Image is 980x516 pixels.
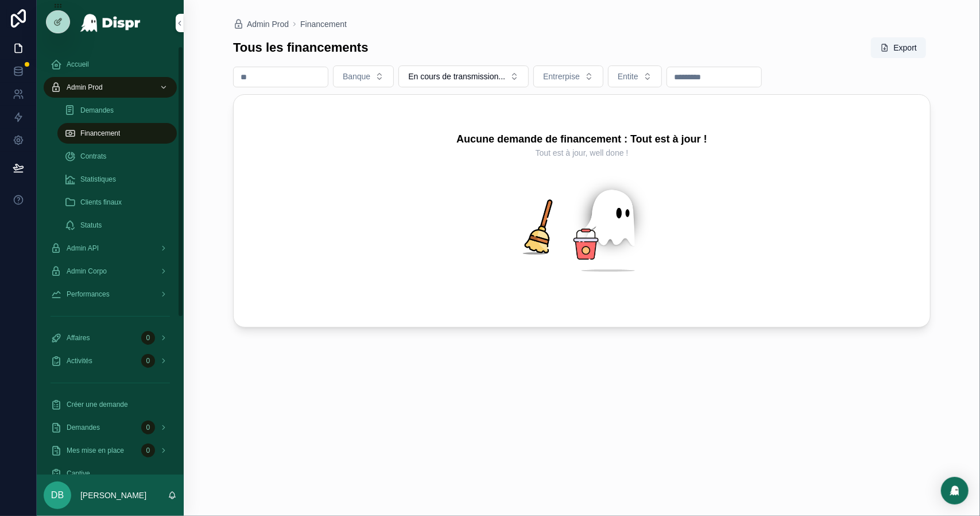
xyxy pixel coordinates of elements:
[543,71,580,82] span: Entrerpise
[533,66,603,87] button: Select Button
[80,198,122,207] span: Clients finaux
[618,71,638,82] span: Entite
[80,221,102,230] span: Statuts
[57,100,177,121] a: Demandes
[67,423,100,432] span: Demandes
[67,290,110,299] span: Performances
[44,77,177,98] a: Admin Prod
[44,238,177,259] a: Admin API
[44,440,177,461] a: Mes mise en place0
[51,488,64,502] span: DB
[247,18,289,30] span: Admin Prod
[44,417,177,438] a: Demandes0
[300,18,347,30] a: Financement
[233,18,289,30] a: Admin Prod
[57,169,177,190] a: Statistiques
[941,477,969,505] div: Open Intercom Messenger
[343,71,370,82] span: Banque
[536,147,629,159] span: Tout est à jour, well done !
[57,192,177,213] a: Clients finaux
[80,129,120,138] span: Financement
[67,469,90,478] span: Captive
[67,356,92,365] span: Activités
[141,421,155,434] div: 0
[490,168,674,290] img: Aucune demande de financement : Tout est à jour !
[233,39,369,57] h1: Tous les financements
[67,333,90,342] span: Affaires
[67,83,103,92] span: Admin Prod
[80,490,146,501] p: [PERSON_NAME]
[141,331,155,345] div: 0
[67,400,128,409] span: Créer une demande
[44,328,177,348] a: Affaires0
[608,66,662,87] button: Select Button
[67,244,99,253] span: Admin API
[44,463,177,484] a: Captive
[80,14,141,32] img: App logo
[44,54,177,75] a: Accueil
[141,354,155,368] div: 0
[57,215,177,236] a: Statuts
[333,66,394,87] button: Select Button
[44,351,177,371] a: Activités0
[67,60,89,69] span: Accueil
[67,267,107,276] span: Admin Corpo
[141,444,155,457] div: 0
[408,71,505,82] span: En cours de transmission...
[398,66,529,87] button: Select Button
[37,46,184,475] div: scrollable content
[80,152,106,161] span: Contrats
[57,123,177,144] a: Financement
[44,261,177,282] a: Admin Corpo
[80,175,116,184] span: Statistiques
[67,446,124,455] span: Mes mise en place
[57,146,177,167] a: Contrats
[80,106,114,115] span: Demandes
[44,284,177,305] a: Performances
[44,394,177,415] a: Créer une demande
[871,37,926,58] button: Export
[456,132,707,147] h2: Aucune demande de financement : Tout est à jour !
